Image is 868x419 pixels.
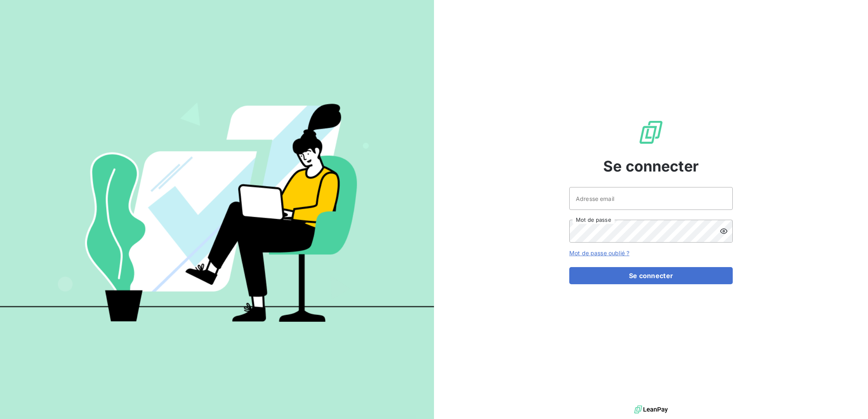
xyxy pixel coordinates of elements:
[634,403,668,416] img: logo
[603,155,699,177] span: Se connecter
[569,267,733,284] button: Se connecter
[569,187,733,210] input: placeholder
[638,119,664,145] img: Logo LeanPay
[569,250,629,256] a: Mot de passe oublié ?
